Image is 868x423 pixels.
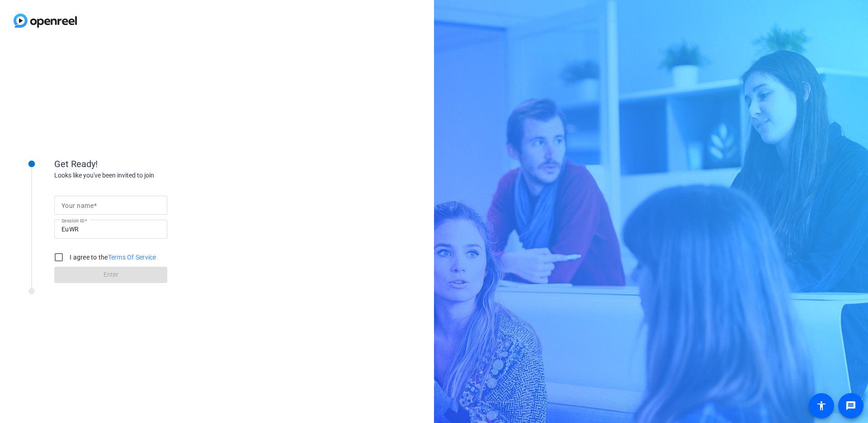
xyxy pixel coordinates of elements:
[816,400,827,411] mat-icon: accessibility
[61,202,94,209] mat-label: Your name
[108,254,156,261] a: Terms Of Service
[54,171,235,180] div: Looks like you've been invited to join
[61,218,85,223] mat-label: Session ID
[68,253,156,262] label: I agree to the
[54,157,235,171] div: Get Ready!
[845,400,856,411] mat-icon: message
